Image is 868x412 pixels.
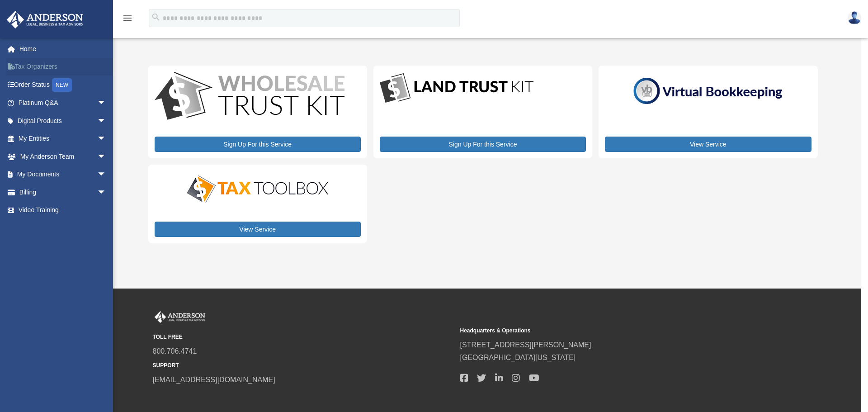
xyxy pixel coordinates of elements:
span: arrow_drop_down [97,166,115,184]
small: Headquarters & Operations [460,326,761,336]
span: arrow_drop_down [97,147,115,166]
a: Order StatusNEW [6,76,120,94]
small: TOLL FREE [153,332,454,342]
a: Digital Productsarrow_drop_down [6,112,115,130]
a: Platinum Q&Aarrow_drop_down [6,94,120,112]
a: Sign Up For this Service [380,137,586,152]
a: 800.706.4741 [153,347,197,355]
a: Sign Up For this Service [155,137,361,152]
img: WS-Trust-Kit-lgo-1.jpg [155,72,344,122]
span: arrow_drop_down [97,183,115,202]
img: Anderson Advisors Platinum Portal [153,311,207,323]
i: menu [122,13,133,24]
a: My Entitiesarrow_drop_down [6,130,120,148]
a: menu [122,16,133,24]
a: [STREET_ADDRESS][PERSON_NAME] [460,341,591,349]
span: arrow_drop_down [97,112,115,130]
a: My Anderson Teamarrow_drop_down [6,147,120,166]
span: arrow_drop_down [97,130,115,148]
a: [EMAIL_ADDRESS][DOMAIN_NAME] [153,376,275,384]
div: NEW [52,78,72,92]
a: View Service [605,137,811,152]
i: search [151,12,161,22]
a: Home [6,40,120,58]
a: View Service [155,222,361,237]
a: My Documentsarrow_drop_down [6,166,120,184]
a: Billingarrow_drop_down [6,183,120,201]
span: arrow_drop_down [97,94,115,113]
a: Tax Organizers [6,58,120,76]
small: SUPPORT [153,361,454,370]
img: Anderson Advisors Platinum Portal [4,11,86,28]
a: Video Training [6,201,120,219]
img: LandTrust_lgo-1.jpg [380,72,533,105]
a: [GEOGRAPHIC_DATA][US_STATE] [460,354,576,361]
img: User Pic [848,11,861,24]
